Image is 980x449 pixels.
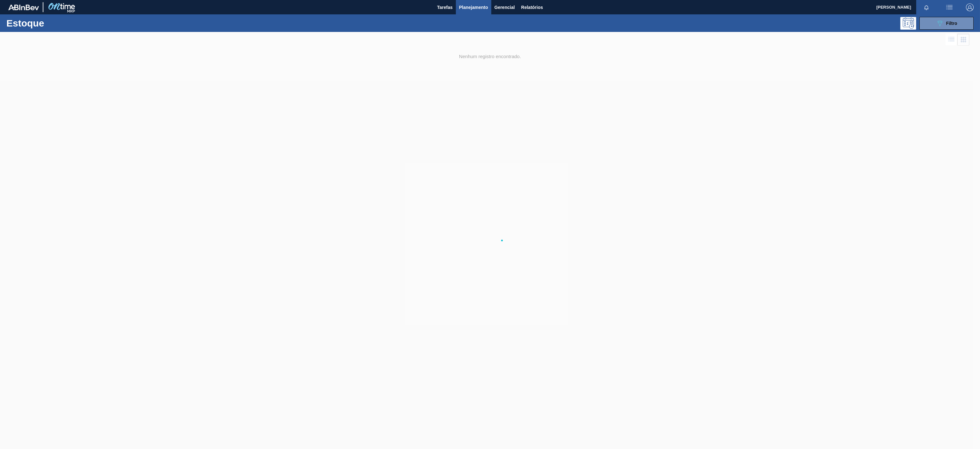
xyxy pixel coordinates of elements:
[8,4,39,10] img: TNhmsLtSVTkK8tSr43FrP2fwEKptu5GPRR3wAAAABJRU5ErkJggg==
[966,4,974,11] img: Logout
[494,4,515,11] span: Gerencial
[919,17,974,30] button: Filtro
[521,4,543,11] span: Relatórios
[900,17,916,30] div: Pogramando: nenhum usuário selecionado
[946,21,957,26] span: Filtro
[916,3,937,12] button: Notificações
[437,4,453,11] span: Tarefas
[6,19,108,27] h1: Estoque
[459,4,488,11] span: Planejamento
[946,4,953,11] img: userActions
